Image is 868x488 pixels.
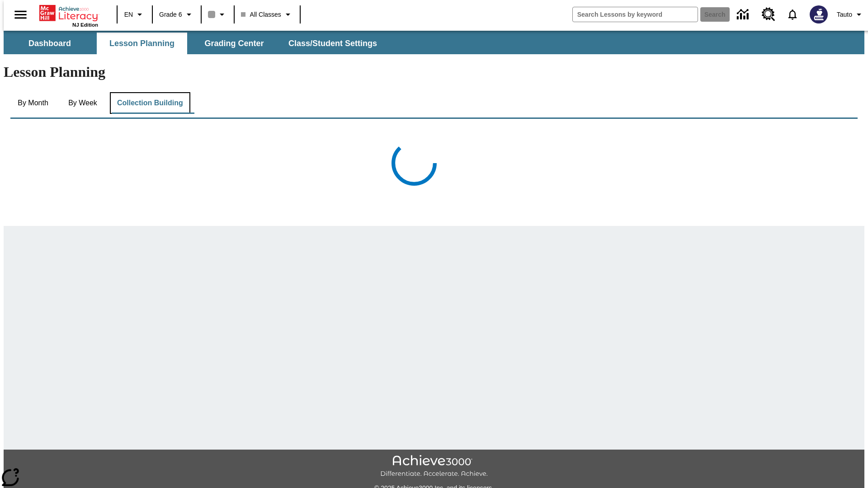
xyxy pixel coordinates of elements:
span: NJ Edition [72,22,98,28]
button: Language: EN, Select a language [120,6,149,23]
input: search field [573,7,698,22]
a: Notifications [781,3,804,26]
img: Achieve3000 Differentiate Accelerate Achieve [380,455,488,478]
a: Data Center [731,2,756,27]
button: Class/Student Settings [281,33,384,54]
button: Grade: Grade 6, Select a grade [156,6,198,23]
span: Grade 6 [159,10,182,19]
button: Grading Center [189,33,279,54]
span: EN [124,10,133,19]
img: Avatar [810,5,828,23]
button: Profile/Settings [833,6,868,23]
button: By Week [60,92,105,114]
button: Dashboard [5,33,95,54]
button: By Month [10,92,56,114]
button: Class: All Classes, Select your class [237,6,297,23]
button: Lesson Planning [97,33,187,54]
span: Tauto [837,10,852,19]
div: Home [39,3,98,28]
button: Collection Building [110,92,190,114]
span: All Classes [241,10,281,19]
a: Resource Center, Will open in new tab [756,2,781,27]
button: Select a new avatar [804,3,833,26]
div: SubNavbar [4,33,385,54]
h1: Lesson Planning [4,64,864,80]
a: Home [39,4,98,22]
button: Open side menu [7,1,34,28]
div: SubNavbar [4,31,864,54]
